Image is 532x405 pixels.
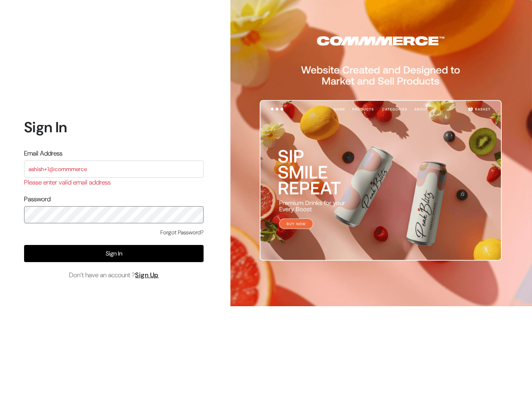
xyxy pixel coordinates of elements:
label: Email Address [24,149,62,158]
h1: Sign In [24,118,204,136]
label: Please enter valid email address [24,178,111,187]
a: Forgot Password? [160,228,204,237]
span: Don’t have an account ? [69,270,159,280]
button: Sign In [24,245,204,262]
label: Password [24,194,51,204]
a: Sign Up [135,271,159,279]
